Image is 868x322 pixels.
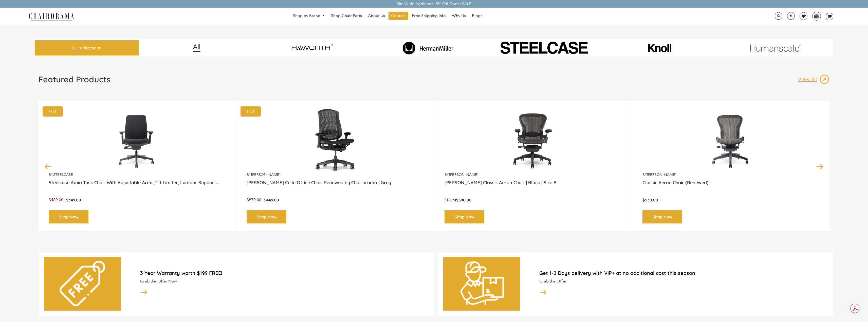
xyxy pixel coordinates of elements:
[60,261,105,306] img: free.png
[53,172,73,177] a: Steelcase
[642,172,820,177] p: by
[488,40,600,56] img: PHOTO-2024-07-09-00-53-10-removebg-preview.png
[391,13,406,18] span: Contact
[247,197,261,202] span: $879.00
[642,197,658,202] span: $530.00
[331,13,362,18] span: Shop Chair Parts
[290,12,327,20] a: Shop by Brand
[740,44,811,52] img: image_11.png
[812,12,820,20] img: WhatsApp_Image_2024-07-12_at_16.23.01.webp
[39,74,110,88] a: Featured Products
[35,40,139,56] a: Our Collections
[44,162,52,171] button: Previous
[642,109,820,172] a: Classic Aeron Chair (Renewed) - chairorama Classic Aeron Chair (Renewed) - chairorama
[247,180,424,192] a: [PERSON_NAME] Celle Office Chair Renewed by Chairorama | Grey
[798,74,829,84] a: View All
[66,197,81,202] span: $349.00
[452,13,466,18] span: Why Us
[389,12,408,20] a: Contact
[182,44,211,52] img: image_12.png
[251,172,280,177] a: [PERSON_NAME]
[539,270,828,276] h2: Get 1-2 Days delivery with VIP+ at no additional cost this season
[449,12,468,20] a: Why Us
[445,197,622,203] p: From
[393,42,464,54] img: image_8_173eb7e0-7579-41b4-bc8e-4ba0b8ba93e8.png
[445,109,622,172] a: Herman Miller Classic Aeron Chair | Black | Size B (Renewed) - chairorama Herman Miller Classic A...
[49,210,88,224] a: Shop Now
[140,270,429,276] h2: 3 Year Warranty worth $199 FREE!
[247,172,424,177] p: by
[647,172,676,177] a: [PERSON_NAME]
[449,172,478,177] a: [PERSON_NAME]
[140,279,429,284] p: Grab the Offer Now
[642,109,820,172] img: Classic Aeron Chair (Renewed) - chairorama
[456,197,472,202] span: $580.00
[247,109,424,172] img: Herman Miller Celle Office Chair Renewed by Chairorama | Grey - chairorama
[49,172,226,177] p: by
[49,197,63,202] span: $489.00
[819,74,829,84] img: image_13.png
[49,180,226,192] a: Steelcase Amia Task Chair With Adjustable Arms,Tilt Limiter, Lumbar Support...
[247,210,286,224] a: Shop Now
[368,13,385,18] span: About Us
[49,109,226,172] img: Amia Chair by chairorama.com
[539,288,547,296] img: image_14.png
[365,12,387,20] a: About Us
[39,74,110,84] h1: Featured Products
[469,12,485,20] a: Blogs
[98,12,677,21] nav: DesktopNavigation
[328,12,364,20] a: Shop Chair Parts
[140,288,148,296] img: image_14.png
[445,109,622,172] img: Herman Miller Classic Aeron Chair | Black | Size B (Renewed) - chairorama
[445,180,622,192] a: [PERSON_NAME] Classic Aeron Chair | Black | Size B...
[445,172,622,177] p: by
[539,279,828,284] p: Grab the Offer
[264,197,279,202] span: $449.00
[409,12,448,20] a: Free Shipping Info
[637,43,682,53] img: image_10_1.png
[642,180,820,192] a: Classic Aeron Chair (Renewed)
[49,109,226,172] a: Amia Chair by chairorama.com Renewed Amia Chair chairorama.com
[642,210,682,224] a: Shop Now
[247,110,254,113] text: SALE
[445,210,484,224] a: Shop Now
[816,162,824,171] button: Next
[26,12,77,21] img: chairorama
[276,39,348,57] img: image_7_14f0750b-d084-457f-979a-a1ab9f6582c4.png
[459,261,505,306] img: delivery-man.png
[472,13,482,18] span: Blogs
[49,110,57,113] text: SALE
[247,109,424,172] a: Herman Miller Celle Office Chair Renewed by Chairorama | Grey - chairorama Herman Miller Celle Of...
[798,76,819,83] p: View All
[412,13,446,18] span: Free Shipping Info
